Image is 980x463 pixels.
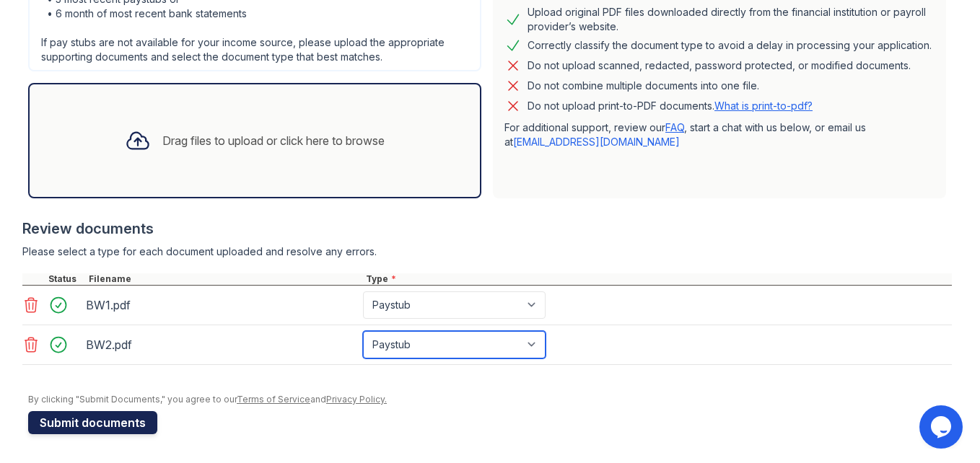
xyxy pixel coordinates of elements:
div: BW1.pdf [86,294,357,317]
div: Filename [86,273,363,285]
p: For additional support, review our , start a chat with us below, or email us at [504,120,935,149]
div: Drag files to upload or click here to browse [162,132,385,149]
div: Correctly classify the document type to avoid a delay in processing your application. [528,37,932,54]
a: Terms of Service [237,394,310,405]
div: Do not combine multiple documents into one file. [528,77,759,94]
div: Upload original PDF files downloaded directly from the financial institution or payroll provider’... [528,5,935,34]
a: FAQ [665,121,684,133]
div: Review documents [22,219,952,239]
div: By clicking "Submit Documents," you agree to our and [28,394,952,405]
button: Submit documents [28,411,157,434]
div: Please select a type for each document uploaded and resolve any errors. [22,244,952,259]
div: Do not upload scanned, redacted, password protected, or modified documents. [528,57,911,74]
div: Type [363,273,952,285]
div: Status [45,273,86,285]
iframe: chat widget [919,405,966,449]
div: BW2.pdf [86,333,357,356]
a: [EMAIL_ADDRESS][DOMAIN_NAME] [513,136,680,148]
a: Privacy Policy. [326,394,387,405]
p: Do not upload print-to-PDF documents. [528,99,813,113]
a: What is print-to-pdf? [714,100,813,112]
